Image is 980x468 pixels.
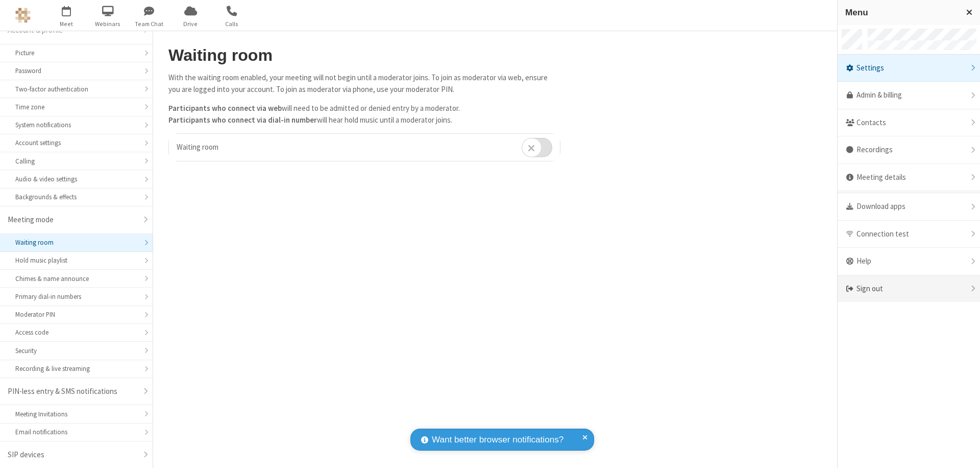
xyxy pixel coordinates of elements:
div: Password [15,66,137,76]
div: Email notifications [15,427,137,437]
div: Contacts [838,109,980,137]
span: Waiting room [177,142,218,152]
div: Security [15,346,137,356]
h3: Menu [845,8,957,17]
div: Recordings [838,136,980,164]
div: Backgrounds & effects [15,192,137,202]
div: System notifications [15,120,137,130]
img: QA Selenium DO NOT DELETE OR CHANGE [15,8,31,23]
div: Picture [15,48,137,58]
b: Participants who connect via web [168,103,282,113]
div: Sign out [838,275,980,302]
div: Calling [15,156,137,166]
div: SIP devices [8,449,137,461]
div: Settings [838,55,980,82]
span: Team Chat [130,19,168,29]
div: Meeting Invitations [15,409,137,419]
p: With the waiting room enabled, your meeting will not begin until a moderator joins. To join as mo... [168,72,560,95]
span: Meet [47,19,86,29]
b: Participants who connect via dial-in number [168,115,317,125]
h2: Waiting room [168,46,560,64]
p: will need to be admitted or denied entry by a moderator. will hear hold music until a moderator j... [168,103,560,126]
span: Want better browser notifications? [432,433,563,447]
div: Recording & live streaming [15,364,137,373]
span: Calls [213,19,251,29]
div: Time zone [15,102,137,112]
div: Download apps [838,193,980,221]
div: Primary dial-in numbers [15,292,137,301]
div: Connection test [838,221,980,248]
div: PIN-less entry & SMS notifications [8,386,137,397]
div: Help [838,248,980,275]
span: Drive [171,19,210,29]
div: Moderator PIN [15,310,137,319]
iframe: Chat [954,441,972,461]
div: Access code [15,327,137,337]
div: Account settings [15,138,137,148]
div: Meeting mode [8,214,137,226]
div: Meeting details [838,164,980,192]
div: Chimes & name announce [15,274,137,284]
div: Hold music playlist [15,255,137,265]
div: Waiting room [15,238,137,247]
div: Audio & video settings [15,174,137,184]
a: Admin & billing [838,82,980,109]
div: Two-factor authentication [15,84,137,94]
span: Webinars [89,19,127,29]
